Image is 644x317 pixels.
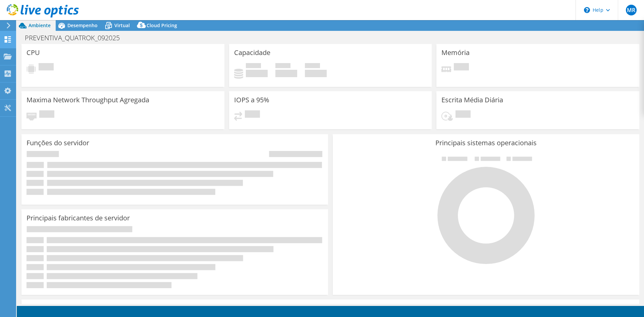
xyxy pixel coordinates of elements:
span: Total [305,63,320,70]
span: Pendente [39,63,54,72]
span: Desempenho [67,22,98,29]
h3: Funções do servidor [26,139,89,147]
h3: CPU [26,49,40,56]
span: Pendente [245,110,260,119]
h4: 0 GiB [246,70,268,77]
h3: Escrita Média Diária [441,96,503,104]
span: Ambiente [29,22,51,29]
svg: \n [584,7,590,13]
span: Usado [246,63,261,70]
h3: Principais fabricantes de servidor [26,214,130,222]
h3: Principais sistemas operacionais [338,139,634,147]
span: Virtual [114,22,130,29]
h1: PREVENTIVA_QUATROK_092025 [22,34,130,42]
span: Pendente [39,110,54,119]
span: Disponível [275,63,290,70]
span: MR [626,5,637,15]
h3: Memória [441,49,470,56]
h3: IOPS a 95% [234,96,269,104]
h4: 0 GiB [305,70,327,77]
span: Pendente [455,110,471,119]
span: Pendente [454,63,469,72]
span: Cloud Pricing [147,22,177,29]
h3: Capacidade [234,49,270,56]
h4: 0 GiB [275,70,297,77]
h3: Maxima Network Throughput Agregada [26,96,149,104]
